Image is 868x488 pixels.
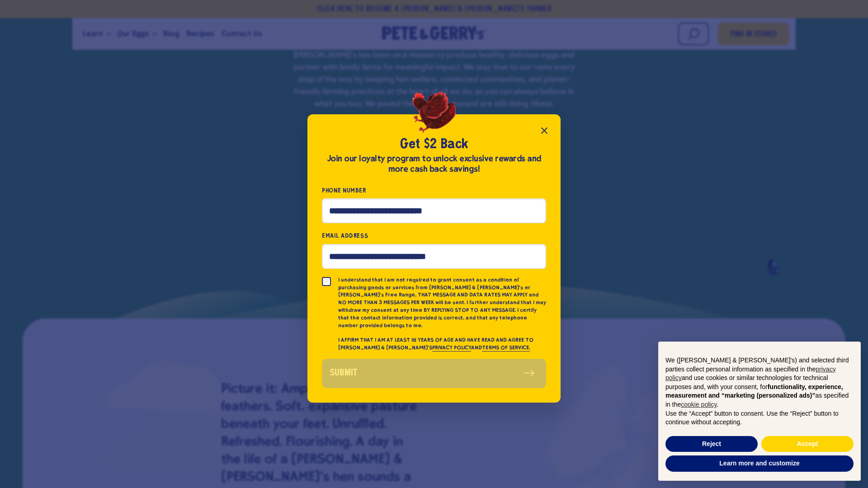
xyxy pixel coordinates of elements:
[322,230,546,241] label: Email Address
[322,277,331,286] input: I understand that I am not required to grant consent as a condition of purchasing goods or servic...
[665,409,854,427] p: Use the “Accept” button to consent. Use the “Reject” button to continue without accepting.
[432,344,471,352] a: PRIVACY POLICY
[535,122,553,140] button: Close popup
[482,344,529,352] a: TERMS OF SERVICE.
[665,356,854,409] p: We ([PERSON_NAME] & [PERSON_NAME]'s) and selected third parties collect personal information as s...
[338,336,546,352] p: I AFFIRM THAT I AM AT LEAST 18 YEARS OF AGE AND HAVE READ AND AGREE TO [PERSON_NAME] & [PERSON_NA...
[322,136,546,153] h2: Get $2 Back
[322,154,546,174] div: Join our loyalty program to unlock exclusive rewards and more cash back savings!
[665,436,758,452] button: Reject
[322,185,546,196] label: Phone Number
[665,455,854,472] button: Learn more and customize
[681,401,717,408] a: cookie policy
[651,334,868,488] div: Notice
[338,276,546,329] p: I understand that I am not required to grant consent as a condition of purchasing goods or servic...
[761,436,854,452] button: Accept
[322,359,546,388] button: Submit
